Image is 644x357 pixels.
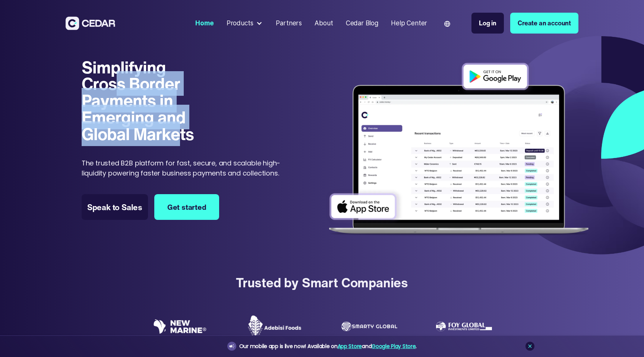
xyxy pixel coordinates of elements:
div: Products [223,15,266,31]
div: Help Center [391,18,427,28]
a: About [312,15,336,32]
img: New Marine logo [152,319,208,334]
a: Cedar Blog [342,15,381,32]
a: Home [192,15,217,32]
img: Smarty Global logo [341,322,397,332]
a: Help Center [388,15,430,32]
a: Create an account [510,13,578,34]
a: Partners [273,15,305,32]
a: Speak to Sales [82,194,148,220]
a: Log in [471,13,504,34]
img: Foy Global Investments Limited Logo [436,322,492,332]
div: Log in [479,18,496,28]
h1: Simplifying Cross Border Payments in Emerging and Global Markets [82,59,207,142]
div: Home [195,18,214,28]
img: Adebisi Foods logo [247,315,303,338]
div: Products [227,18,254,28]
div: About [315,18,333,28]
div: Cedar Blog [346,18,378,28]
img: world icon [444,21,450,27]
img: Dashboard of transactions [323,58,594,243]
div: Partners [276,18,302,28]
a: Get started [154,194,219,220]
p: The trusted B2B platform for fast, secure, and scalable high-liquidity powering faster business p... [82,158,291,178]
